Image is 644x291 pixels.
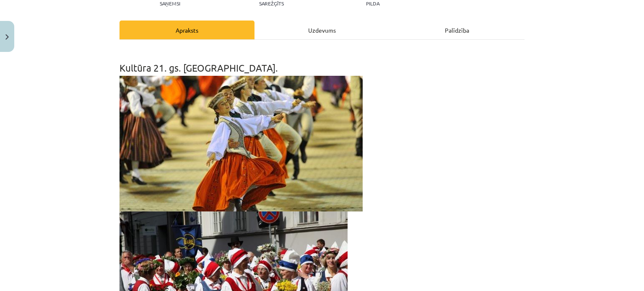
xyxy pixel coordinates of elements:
div: Uzdevums [254,21,390,39]
p: pilda [366,0,379,6]
h1: Kultūra 21. gs. [GEOGRAPHIC_DATA]. [119,47,525,73]
img: icon-close-lesson-0947bae3869378f0d4975bcd49f059093ad1ed9edebbc8119c70593378902aed.svg [5,34,9,40]
div: Apraksts [119,21,254,39]
p: Sarežģīts [259,0,284,6]
div: Palīdzība [390,21,525,39]
p: Saņemsi [156,0,184,6]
